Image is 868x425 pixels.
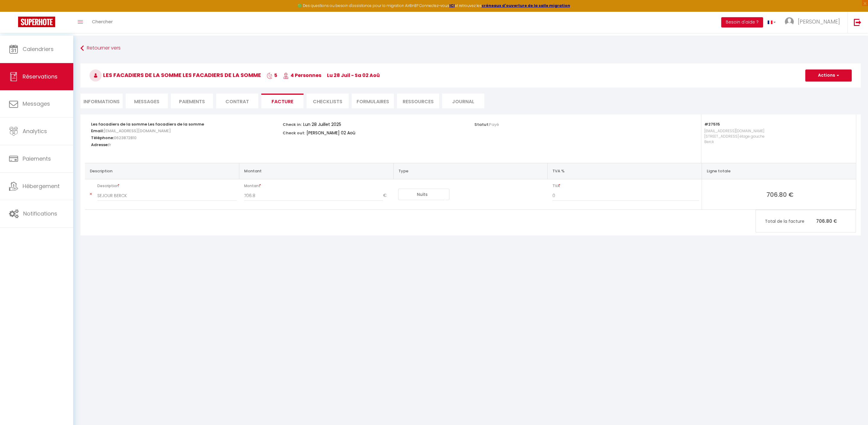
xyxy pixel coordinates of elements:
p: Check in: [283,120,302,127]
span: Montant [244,182,391,190]
span: Hébergement [23,182,60,190]
li: Ressources [397,94,439,108]
a: ICI [449,3,455,8]
span: 0623872810 [114,133,137,142]
span: [PERSON_NAME] [798,18,840,25]
strong: Téléphone: [91,135,114,141]
strong: Adresse: [91,142,108,148]
span: [EMAIL_ADDRESS][DOMAIN_NAME] [104,126,171,135]
span: Messages [134,98,159,105]
span: Payé [489,122,499,127]
strong: Email: [91,128,104,134]
span: Calendriers [23,45,54,53]
a: Chercher [87,12,117,33]
img: logout [854,18,861,26]
li: Contrat [216,94,258,108]
p: Check out: [283,129,305,136]
li: Facture [261,94,303,108]
a: Retourner vers [80,43,861,54]
button: Actions [805,69,852,81]
span: Analytics [23,127,47,135]
li: CHECKLISTS [307,94,349,108]
th: Montant [239,163,394,179]
span: Notifications [23,210,57,217]
span: TVA [552,182,699,190]
span: Chercher [92,18,113,25]
span: Paiements [23,155,51,162]
a: ... [PERSON_NAME] [780,12,848,33]
p: 706.80 € [756,215,856,228]
li: Informations [80,94,123,108]
li: Paiements [171,94,213,108]
th: Description [85,163,239,179]
p: Statut: [474,120,499,127]
a: créneaux d'ouverture de la salle migration [482,3,570,8]
th: Ligne totale [702,163,856,179]
th: TVA % [548,163,702,179]
strong: Les facadiers de la somme Les facadiers de la somme [91,121,204,127]
span: fr [108,140,111,149]
span: 4 Personnes [283,72,321,79]
span: 706.80 € [707,190,854,199]
span: € [383,190,391,201]
th: Type [393,163,548,179]
span: 5 [267,72,277,79]
li: FORMULAIRES [352,94,394,108]
li: Journal [442,94,484,108]
img: ... [785,17,794,26]
span: Les facadiers de la somme Les facadiers de la somme [90,71,261,79]
p: [EMAIL_ADDRESS][DOMAIN_NAME] [STREET_ADDRESS] étage gauche Berck [704,127,850,157]
button: Besoin d'aide ? [721,17,763,27]
img: Super Booking [18,17,55,27]
span: Réservations [23,73,58,80]
span: Total de la facture [765,218,816,225]
span: lu 28 Juil - sa 02 Aoû [327,72,380,79]
span: Messages [23,100,50,107]
strong: #27515 [704,121,720,127]
span: Description [97,182,237,190]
